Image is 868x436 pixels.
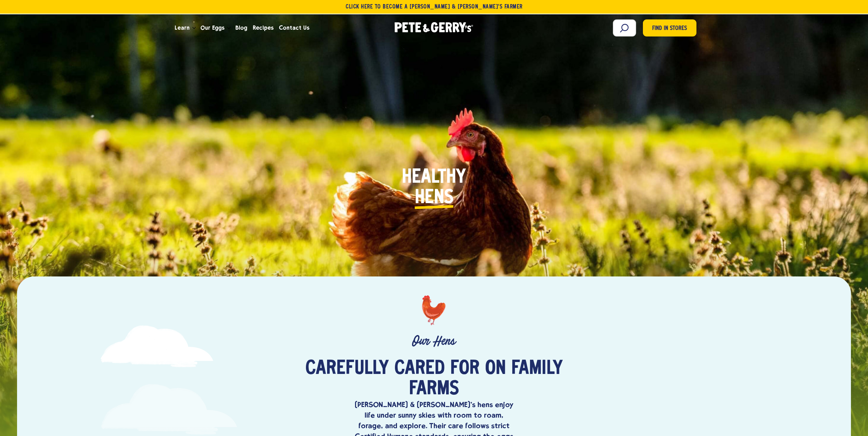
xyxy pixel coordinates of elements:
[643,19,696,36] a: Find in Stores
[402,167,466,188] span: Healthy
[511,359,563,379] span: family
[233,19,250,37] a: Blog
[253,24,274,32] span: Recipes
[276,19,312,37] a: Contact Us
[201,24,224,32] span: Our Eggs
[394,359,445,379] span: cared
[235,24,247,32] span: Blog
[444,188,454,208] i: s
[227,27,231,29] button: Open the dropdown menu for Our Eggs
[87,334,781,348] p: Our Hens
[485,359,506,379] span: on
[198,19,227,37] a: Our Eggs
[613,19,636,36] input: Search
[250,19,276,37] a: Recipes
[305,359,389,379] span: Carefully
[192,27,196,29] button: Open the dropdown menu for Learn
[279,24,309,32] span: Contact Us
[172,19,192,37] a: Learn
[175,24,190,32] span: Learn
[409,379,459,400] span: farms
[652,24,687,33] span: Find in Stores
[450,359,480,379] span: for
